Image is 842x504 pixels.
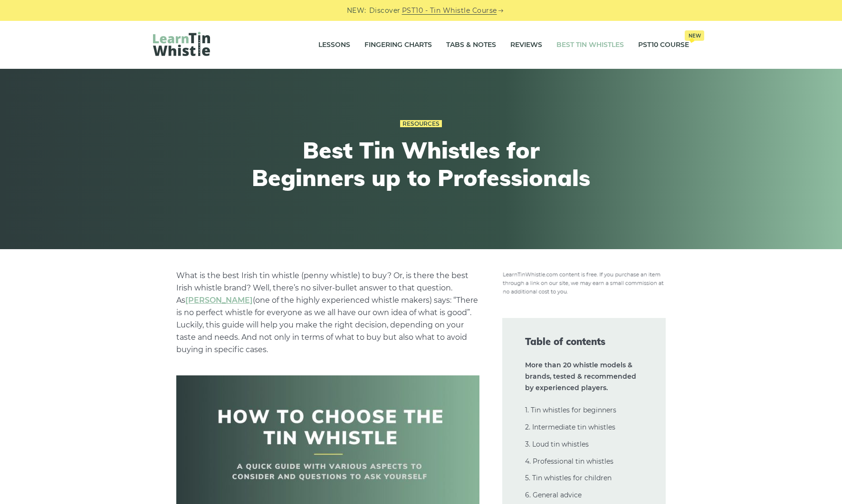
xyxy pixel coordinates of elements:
a: Fingering Charts [364,33,432,57]
a: 3. Loud tin whistles [525,440,589,448]
span: Table of contents [525,335,643,348]
span: New [685,30,704,41]
a: Reviews [510,33,542,57]
a: undefined (opens in a new tab) [185,296,253,305]
a: PST10 CourseNew [638,33,689,57]
a: 2. Intermediate tin whistles [525,423,615,431]
h1: Best Tin Whistles for Beginners up to Professionals [246,137,596,191]
img: LearnTinWhistle.com [153,32,210,56]
a: Tabs & Notes [446,33,496,57]
strong: More than 20 whistle models & brands, tested & recommended by experienced players. [525,361,636,392]
img: disclosure [502,270,666,295]
a: 4. Professional tin whistles [525,457,613,466]
a: Lessons [318,33,350,57]
a: 5. Tin whistles for children [525,474,612,482]
p: What is the best Irish tin whistle (penny whistle) to buy? Or, is there the best Irish whistle br... [176,270,479,356]
a: 6. General advice [525,491,582,499]
a: Best Tin Whistles [556,33,624,57]
a: Resources [400,120,442,128]
a: 1. Tin whistles for beginners [525,406,616,414]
